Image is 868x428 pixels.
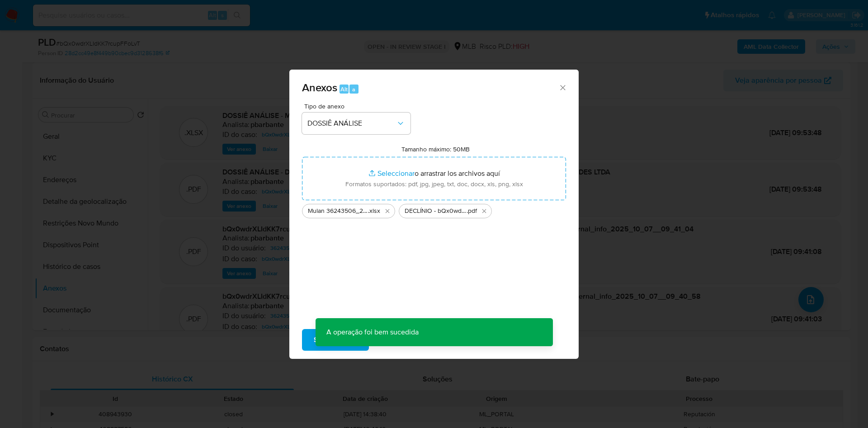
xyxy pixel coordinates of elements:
[558,83,566,91] button: Cerrar
[467,207,477,216] span: .pdf
[307,119,396,128] span: DOSSIÊ ANÁLISE
[314,330,357,350] span: Subir arquivo
[302,200,566,218] ul: Archivos seleccionados
[302,80,337,95] span: Anexos
[308,207,368,216] span: Mulan 36243506_2025_09_30_13_57_38
[384,330,414,350] span: Cancelar
[368,207,380,216] span: .xlsx
[352,85,355,94] span: a
[302,329,369,351] button: Subir arquivo
[382,206,393,216] button: Eliminar Mulan 36243506_2025_09_30_13_57_38.xlsx
[302,113,410,134] button: DOSSIÊ ANÁLISE
[340,85,348,94] span: Alt
[401,145,470,153] label: Tamanho máximo: 50MB
[479,206,490,216] button: Eliminar DECLÍNIO - bQx0wdrXLIdKK7rcupFFoLvT - CNPJ 18774254000122 - ABCOMPRAS UTILIDADES LTDA.pdf
[304,103,413,109] span: Tipo de anexo
[405,207,467,216] span: DECLÍNIO - bQx0wdrXLIdKK7rcupFFoLvT - CNPJ 18774254000122 - ABCOMPRAS UTILIDADES LTDA
[316,318,429,346] p: A operação foi bem sucedida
